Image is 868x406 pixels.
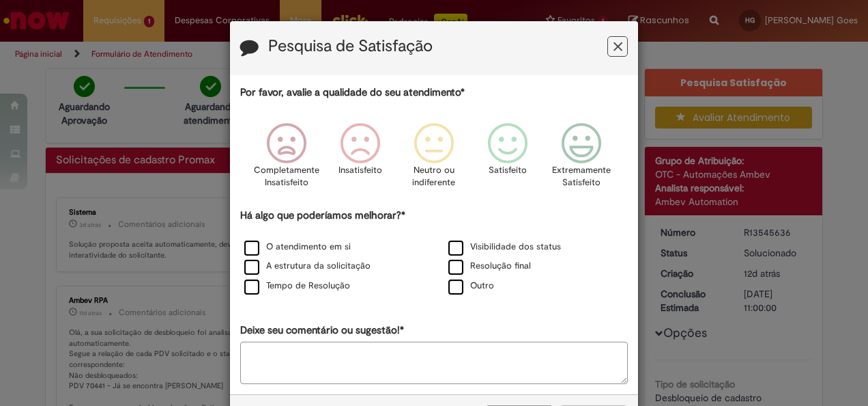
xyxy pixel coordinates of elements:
[547,113,616,206] div: Extremamente Satisfeito
[409,164,459,189] p: Neutro ou indiferente
[240,85,465,100] label: Por favor, avalie a qualidade do seu atendimento*
[473,113,542,206] div: Satisfeito
[325,113,395,206] div: Insatisfeito
[240,208,628,297] div: Há algo que poderíamos melhorar?*
[244,280,350,293] label: Tempo de Resolução
[448,241,561,254] label: Visibilidade dos status
[268,38,433,55] label: Pesquisa de Satisfação
[338,164,382,177] p: Insatisfeito
[254,164,319,189] p: Completamente Insatisfeito
[489,164,527,177] p: Satisfeito
[448,280,494,293] label: Outro
[251,113,321,206] div: Completamente Insatisfeito
[244,260,371,273] label: A estrutura da solicitação
[244,241,351,254] label: O atendimento em si
[399,113,469,206] div: Neutro ou indiferente
[552,164,611,189] p: Extremamente Satisfeito
[240,323,404,338] label: Deixe seu comentário ou sugestão!*
[448,260,531,273] label: Resolução final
